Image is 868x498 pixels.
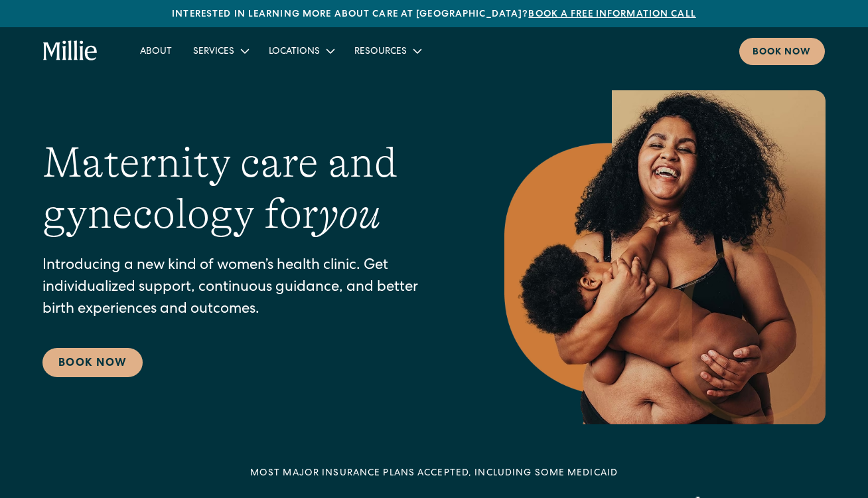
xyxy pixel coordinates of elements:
[753,46,812,60] div: Book now
[528,10,695,19] a: Book a free information call
[504,90,826,424] img: Smiling mother with her baby in arms, celebrating body positivity and the nurturing bond of postp...
[354,45,407,59] div: Resources
[42,256,451,321] p: Introducing a new kind of women’s health clinic. Get individualized support, continuous guidance,...
[739,38,825,65] a: Book now
[182,40,258,62] div: Services
[269,45,320,59] div: Locations
[42,348,143,377] a: Book Now
[43,41,98,62] a: home
[250,467,618,481] div: MOST MAJOR INSURANCE PLANS ACCEPTED, INCLUDING some MEDICAID
[129,40,182,62] a: About
[42,137,451,240] h1: Maternity care and gynecology for
[344,40,431,62] div: Resources
[258,40,344,62] div: Locations
[319,190,381,238] em: you
[193,45,234,59] div: Services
